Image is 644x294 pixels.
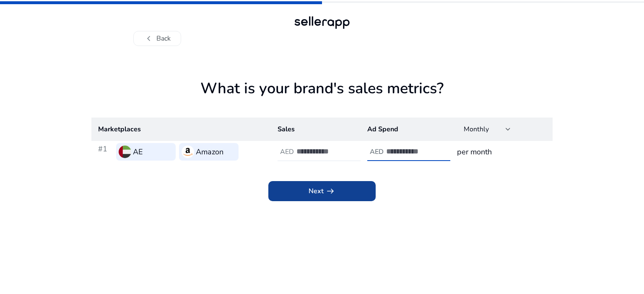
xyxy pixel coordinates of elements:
button: Nextarrow_right_alt [268,181,376,201]
h3: AE [133,146,143,158]
h3: per month [457,146,546,158]
h3: #1 [98,143,113,161]
span: Next [309,186,335,196]
h4: AED [280,148,294,156]
th: Marketplaces [91,118,271,141]
h1: What is your brand's sales metrics? [91,79,553,118]
button: chevron_leftBack [133,31,181,46]
span: chevron_left [144,33,154,43]
h4: AED [370,148,384,156]
span: Monthly [464,125,489,134]
img: ae.svg [119,146,131,158]
span: arrow_right_alt [325,186,335,196]
th: Ad Spend [361,118,450,141]
th: Sales [271,118,361,141]
h3: Amazon [196,146,223,158]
